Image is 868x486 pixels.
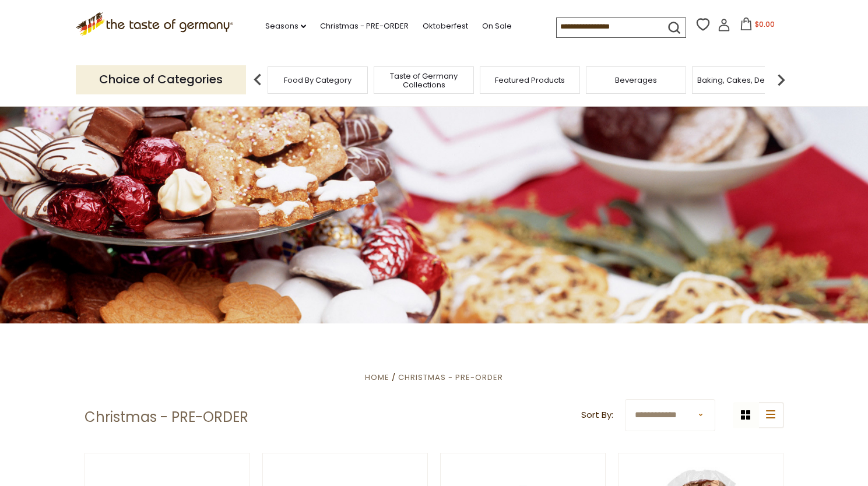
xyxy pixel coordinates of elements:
a: On Sale [482,20,512,33]
a: Christmas - PRE-ORDER [398,372,503,383]
button: $0.00 [733,17,782,35]
p: Choice of Categories [76,65,246,94]
label: Sort By: [581,408,613,422]
a: Featured Products [495,76,565,84]
a: Seasons [265,20,306,33]
a: Christmas - PRE-ORDER [320,20,409,33]
a: Oktoberfest [423,20,468,33]
h1: Christmas - PRE-ORDER [85,408,248,426]
img: previous arrow [246,68,269,91]
img: next arrow [769,68,793,91]
a: Beverages [615,76,657,84]
a: Food By Category [284,76,352,84]
a: Home [365,372,389,383]
a: Taste of Germany Collections [377,72,470,89]
span: $0.00 [755,19,775,29]
a: Baking, Cakes, Desserts [697,76,788,84]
